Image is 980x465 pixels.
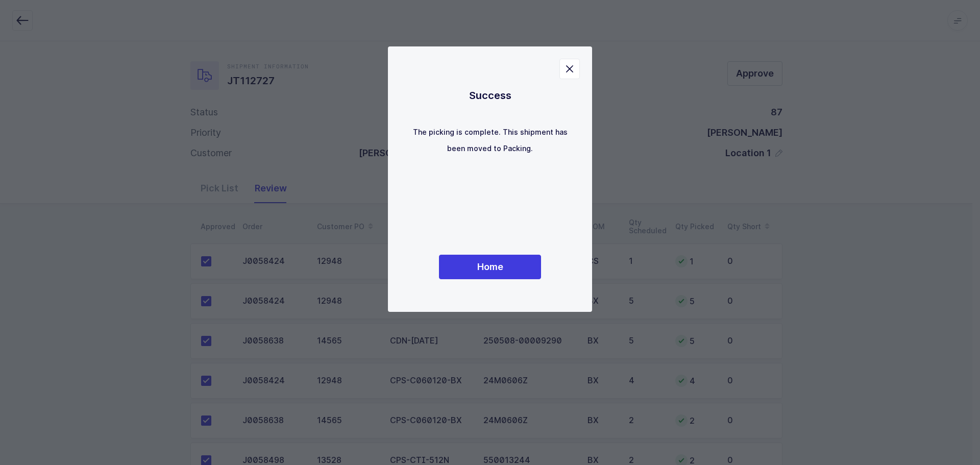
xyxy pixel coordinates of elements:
[559,59,580,79] button: Close
[388,46,592,312] div: dialog
[439,255,541,279] button: Home
[408,87,572,104] h1: Success
[408,124,572,157] p: The picking is complete. This shipment has been moved to Packing.
[477,260,503,273] span: Home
